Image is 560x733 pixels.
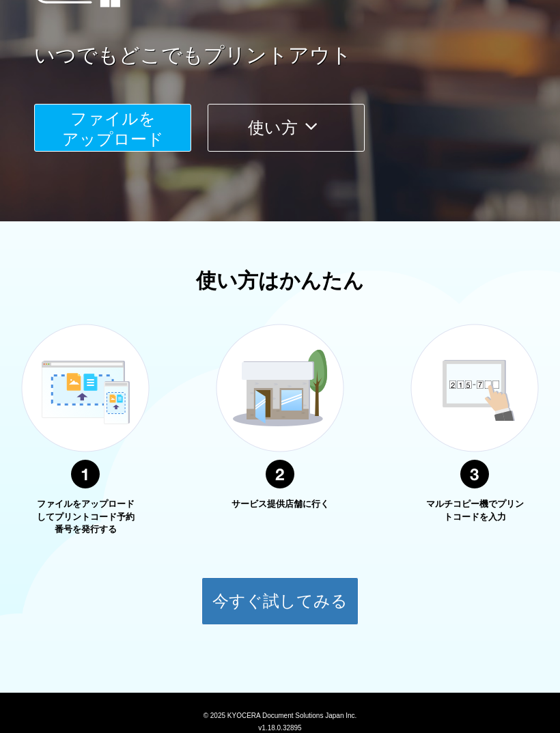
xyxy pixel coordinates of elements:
p: マルチコピー機でプリントコードを入力 [423,498,526,523]
button: ファイルを​​アップロード [34,104,191,152]
button: 使い方 [208,104,365,152]
p: サービス提供店舗に行く [229,498,331,511]
span: v1.18.0.32895 [258,723,301,732]
p: ファイルをアップロードしてプリントコード予約番号を発行する [34,498,137,536]
a: いつでもどこでもプリントアウト [34,41,560,70]
span: ファイルを ​​アップロード [62,109,164,148]
span: © 2025 KYOCERA Document Solutions Japan Inc. [204,710,357,719]
button: 今すぐ試してみる [201,577,359,625]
